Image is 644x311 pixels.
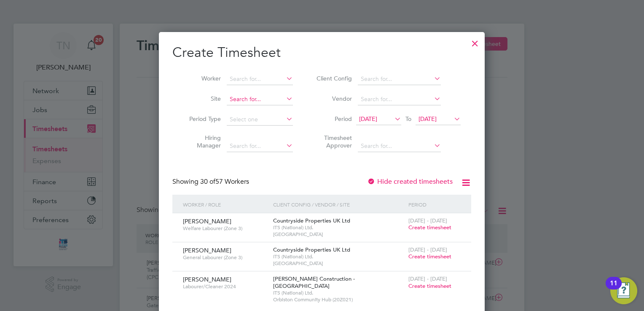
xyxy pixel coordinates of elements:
span: [DATE] - [DATE] [408,275,447,282]
span: Create timesheet [408,282,451,290]
input: Search for... [358,94,441,105]
div: Showing [172,177,251,186]
span: Create timesheet [408,253,451,260]
div: Period [406,195,463,214]
label: Vendor [314,95,352,102]
span: [PERSON_NAME] Construction - [GEOGRAPHIC_DATA] [273,275,355,290]
span: Orbiston Community Hub (20Z021) [273,296,404,303]
input: Search for... [227,140,293,152]
input: Search for... [358,140,441,152]
span: [DATE] [419,115,437,123]
label: Site [183,95,221,102]
span: [DATE] [359,115,377,123]
span: 30 of [200,177,215,186]
span: [PERSON_NAME] [183,217,231,225]
label: Hide created timesheets [367,177,453,186]
span: [PERSON_NAME] [183,247,231,254]
span: ITS (National) Ltd. [273,253,404,260]
span: [DATE] - [DATE] [408,246,447,253]
span: [GEOGRAPHIC_DATA] [273,231,404,238]
span: ITS (National) Ltd. [273,290,404,296]
label: Timesheet Approver [314,134,352,149]
span: [GEOGRAPHIC_DATA] [273,260,404,267]
input: Select one [227,114,293,126]
button: Open Resource Center, 11 new notifications [610,277,637,304]
label: Period Type [183,115,221,123]
span: [PERSON_NAME] [183,276,231,283]
span: [DATE] - [DATE] [408,217,447,224]
span: Welfare Labourer (Zone 3) [183,225,267,232]
span: To [403,113,414,124]
label: Period [314,115,352,123]
input: Search for... [358,73,441,85]
label: Worker [183,75,221,82]
span: Labourer/Cleaner 2024 [183,283,267,290]
div: Client Config / Vendor / Site [271,195,406,214]
input: Search for... [227,94,293,105]
div: Worker / Role [181,195,271,214]
label: Client Config [314,75,352,82]
span: ITS (National) Ltd. [273,224,404,231]
span: 57 Workers [200,177,249,186]
span: General Labourer (Zone 3) [183,254,267,261]
span: Countryside Properties UK Ltd [273,217,350,224]
label: Hiring Manager [183,134,221,149]
span: Create timesheet [408,224,451,231]
h2: Create Timesheet [172,44,471,62]
span: Countryside Properties UK Ltd [273,246,350,253]
div: 11 [610,283,617,294]
input: Search for... [227,73,293,85]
